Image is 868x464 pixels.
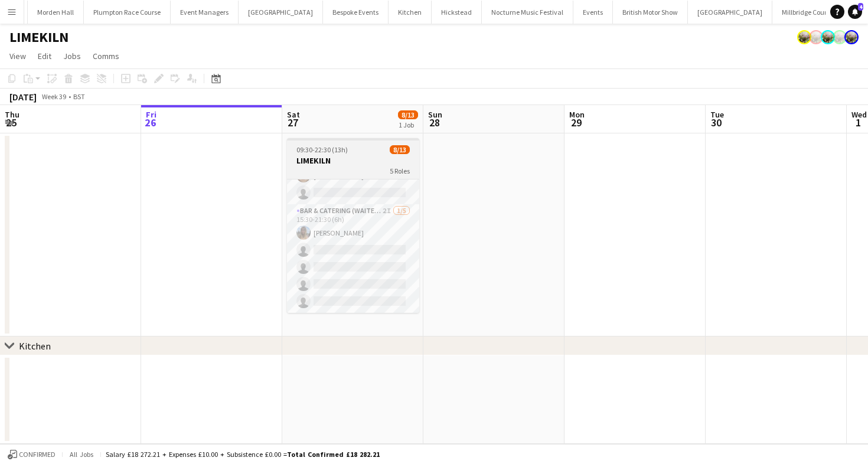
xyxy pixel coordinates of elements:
app-card-role: Bar & Catering (Waiter / waitress)2I1/515:30-21:30 (6h)[PERSON_NAME] [287,204,419,313]
div: Kitchen [19,340,51,352]
app-user-avatar: Staffing Manager [821,30,835,44]
span: 8/13 [390,145,410,154]
span: 09:30-22:30 (13h) [296,145,348,154]
button: Events [573,1,613,24]
span: 26 [144,116,156,129]
h3: LIMEKILN [287,155,419,166]
button: Bespoke Events [323,1,389,24]
span: Thu [5,109,19,120]
span: 25 [3,116,19,129]
span: 1 [850,116,867,129]
app-user-avatar: Staffing Manager [797,30,811,44]
app-user-avatar: Staffing Manager [833,30,847,44]
button: Nocturne Music Festival [482,1,573,24]
span: 30 [709,116,724,129]
span: Sun [428,109,442,120]
span: 5 Roles [390,166,410,175]
div: [DATE] [9,91,37,103]
span: Total Confirmed £18 282.21 [287,450,380,459]
span: All jobs [67,450,96,459]
span: 28 [426,116,442,129]
span: Confirmed [19,450,56,459]
span: Week 39 [39,92,68,101]
button: British Motor Show [613,1,688,24]
button: [GEOGRAPHIC_DATA] [239,1,323,24]
span: View [9,51,26,61]
a: Edit [33,48,56,64]
span: Tue [710,109,724,120]
a: Jobs [58,48,86,64]
button: Event Managers [171,1,239,24]
span: Sat [287,109,300,120]
button: Millbridge Court [772,1,839,24]
span: Mon [569,109,585,120]
button: Hickstead [432,1,482,24]
div: BST [73,92,85,101]
span: 27 [285,116,300,129]
app-job-card: 09:30-22:30 (13h)8/13LIMEKILN5 Roles[PERSON_NAME][PERSON_NAME][PERSON_NAME] Bar & Catering (Waite... [287,138,419,313]
span: Comms [93,51,119,61]
app-user-avatar: Staffing Manager [844,30,859,44]
button: Morden Hall [28,1,84,24]
a: 4 [848,5,862,19]
button: Kitchen [389,1,432,24]
span: Edit [38,51,51,61]
div: Salary £18 272.21 + Expenses £10.00 + Subsistence £0.00 = [106,450,380,459]
button: [GEOGRAPHIC_DATA] [688,1,772,24]
span: Fri [146,109,156,120]
div: 1 Job [399,120,417,129]
a: Comms [88,48,124,64]
span: 8/13 [398,110,418,119]
button: Confirmed [6,448,57,461]
app-user-avatar: Staffing Manager [809,30,823,44]
h1: LIMEKILN [9,28,68,46]
span: Wed [851,109,867,120]
button: Plumpton Race Course [84,1,171,24]
a: View [5,48,31,64]
span: 29 [567,116,585,129]
span: 4 [858,3,863,11]
span: Jobs [63,51,81,61]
